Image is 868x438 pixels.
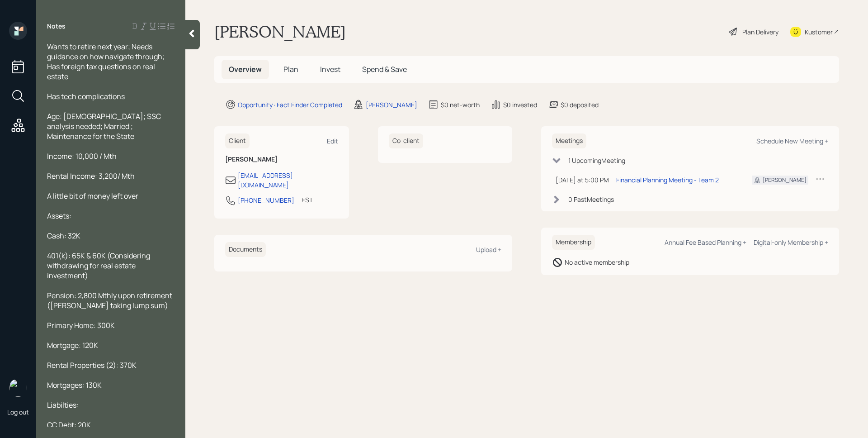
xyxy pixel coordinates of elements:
span: Income: 10,000 / Mth [47,151,117,161]
h6: Documents [225,242,266,257]
span: Age: [DEMOGRAPHIC_DATA]; SSC analysis needed; Married ; Maintenance for the State [47,111,162,141]
span: Pension: 2,800 Mthly upon retirement ([PERSON_NAME] taking lump sum) [47,290,174,310]
div: $0 invested [503,100,537,109]
div: Schedule New Meeting + [756,137,828,145]
span: A little bit of money left over [47,191,138,201]
div: Opportunity · Fact Finder Completed [238,100,342,109]
span: Assets: [47,211,71,221]
div: Log out [7,408,29,416]
div: Digital-only Membership + [754,238,828,247]
h1: [PERSON_NAME] [214,22,346,42]
div: 1 Upcoming Meeting [568,156,625,165]
img: james-distasi-headshot.png [9,379,27,397]
h6: Co-client [389,133,423,148]
span: Overview [229,64,262,74]
h6: Client [225,133,250,148]
span: Spend & Save [362,64,407,74]
span: Has tech complications [47,91,125,101]
span: Mortgage: 120K [47,340,98,350]
span: Primary Home: 300K [47,320,115,330]
span: Rental Income: 3,200/ Mth [47,171,135,181]
span: Rental Properties (2): 370K [47,360,137,370]
div: $0 net-worth [441,100,480,109]
div: Annual Fee Based Planning + [665,238,746,247]
h6: Meetings [552,133,586,148]
div: Edit [327,137,338,145]
div: 0 Past Meeting s [568,195,614,204]
span: Liabilties: [47,400,79,410]
span: Plan [283,64,298,74]
div: EST [302,195,313,205]
h6: [PERSON_NAME] [225,156,338,163]
span: Cash: 32K [47,231,80,241]
div: Kustomer [805,27,833,37]
div: Plan Delivery [742,27,778,37]
div: Financial Planning Meeting - Team 2 [616,175,719,185]
div: $0 deposited [561,100,599,109]
span: Invest [320,64,340,74]
div: [DATE] at 5:00 PM [556,175,609,185]
div: No active membership [565,257,629,267]
span: Mortgages: 130K [47,380,102,390]
div: [EMAIL_ADDRESS][DOMAIN_NAME] [238,171,338,190]
div: [PERSON_NAME] [763,176,807,184]
div: [PERSON_NAME] [366,100,417,109]
span: 401(k): 65K & 60K (Considering withdrawing for real estate investment) [47,251,151,281]
span: CC Debt: 20K [47,420,91,430]
div: Upload + [476,245,501,254]
span: Wants to retire next year; Needs guidance on how navigate through; Has foreign tax questions on r... [47,42,166,81]
h6: Membership [552,235,595,250]
div: [PHONE_NUMBER] [238,195,294,205]
label: Notes [47,22,66,31]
